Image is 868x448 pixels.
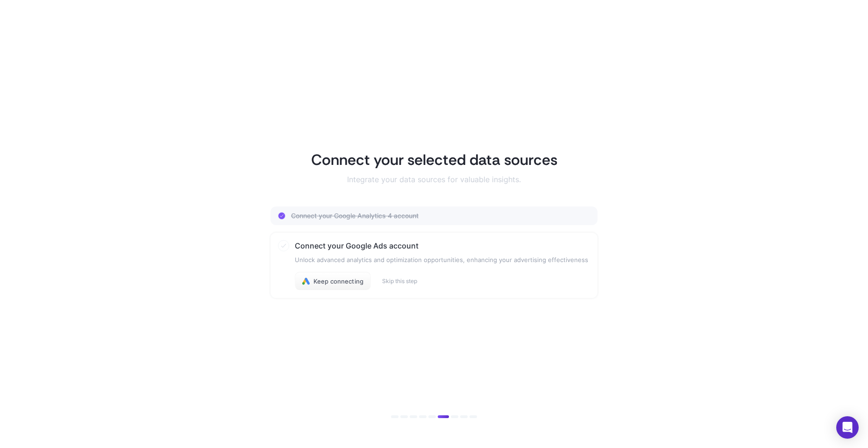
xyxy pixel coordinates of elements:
button: Keep connecting [295,272,371,291]
button: Skip this step [382,277,417,285]
h1: Connect your selected data sources [311,150,557,169]
h3: Connect your Google Analytics 4 account [291,212,419,220]
p: Unlock advanced analytics and optimization opportunities, enhancing your advertising effectiveness [295,255,588,264]
p: Integrate your data sources for valuable insights. [347,175,521,184]
div: Open Intercom Messenger [836,416,859,439]
h3: Connect your Google Ads account [295,240,588,251]
span: Keep connecting [313,277,363,285]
